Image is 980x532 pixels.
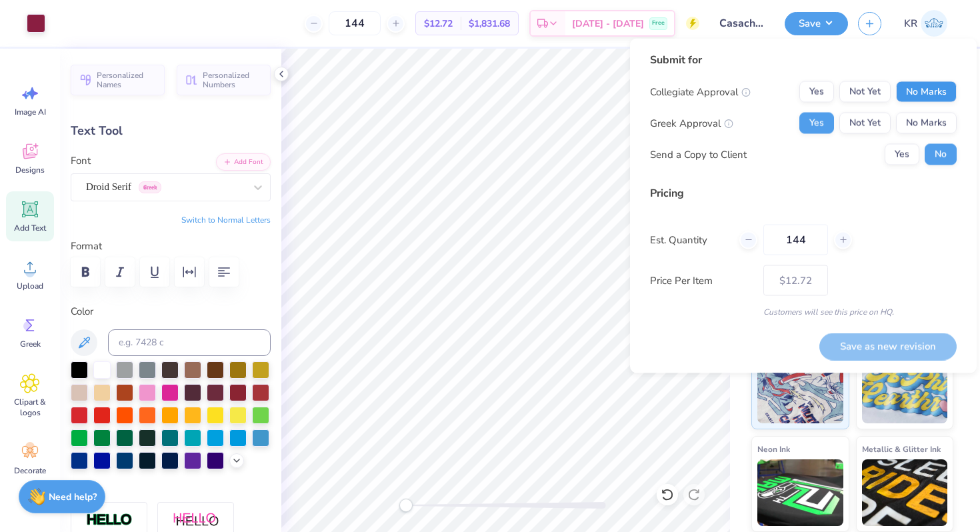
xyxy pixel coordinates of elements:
span: Designs [15,165,45,175]
button: Yes [799,81,834,103]
input: e.g. 7428 c [108,329,271,356]
button: Switch to Normal Letters [181,215,271,225]
a: KR [898,10,953,37]
span: Personalized Names [97,71,157,89]
span: Decorate [14,465,46,476]
button: Personalized Numbers [177,65,271,95]
button: Not Yet [839,113,891,134]
div: Send a Copy to Client [650,147,747,162]
button: Yes [799,113,834,134]
input: – – [763,225,828,255]
div: Text Tool [71,122,271,140]
img: Stroke [86,513,133,528]
button: No [925,144,957,165]
img: Neon Ink [757,459,843,526]
div: Collegiate Approval [650,84,751,99]
span: Neon Ink [757,442,790,456]
button: No Marks [896,113,957,134]
strong: Need help? [49,491,97,503]
button: Save [785,12,848,35]
div: Customers will see this price on HQ. [650,306,957,318]
input: – – [329,11,381,35]
span: Upload [17,281,43,291]
img: Metallic & Glitter Ink [862,459,948,526]
span: KR [904,16,917,31]
span: $1,831.68 [469,17,510,31]
div: Pricing [650,185,957,201]
label: Format [71,239,271,254]
button: Personalized Names [71,65,165,95]
span: Free [652,19,665,28]
span: [DATE] - [DATE] [572,17,644,31]
span: Clipart & logos [8,397,52,418]
span: Personalized Numbers [203,71,263,89]
button: Add Font [216,153,271,171]
label: Color [71,304,271,319]
span: Greek [20,339,41,349]
label: Font [71,153,91,169]
input: Untitled Design [709,10,775,37]
div: Greek Approval [650,115,733,131]
img: Kaylee Rivera [921,10,947,37]
div: Submit for [650,52,957,68]
label: Est. Quantity [650,232,729,247]
span: Image AI [15,107,46,117]
button: No Marks [896,81,957,103]
span: Add Text [14,223,46,233]
button: Yes [885,144,919,165]
button: Not Yet [839,81,891,103]
img: Shadow [173,512,219,529]
span: Metallic & Glitter Ink [862,442,941,456]
label: Price Per Item [650,273,753,288]
img: Puff Ink [862,357,948,423]
img: Standard [757,357,843,423]
div: Accessibility label [399,499,413,512]
span: $12.72 [424,17,453,31]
